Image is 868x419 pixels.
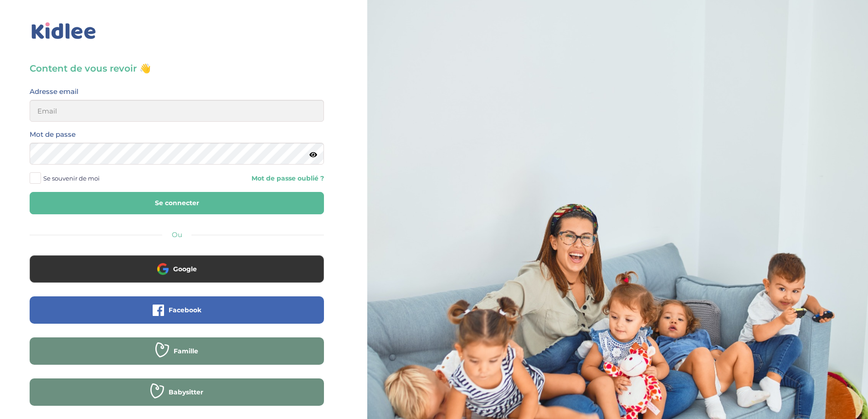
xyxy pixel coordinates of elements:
button: Facebook [30,296,324,324]
button: Famille [30,337,324,365]
a: Google [30,271,324,279]
span: Babysitter [169,388,203,397]
a: Babysitter [30,394,324,403]
button: Se connecter [30,192,324,214]
input: Email [30,100,324,122]
label: Mot de passe [30,129,76,140]
span: Google [173,264,197,274]
button: Babysitter [30,378,324,406]
img: google.png [157,263,169,274]
a: Facebook [30,312,324,321]
span: Famille [174,347,198,356]
span: Se souvenir de moi [43,172,100,184]
a: Mot de passe oublié ? [184,174,324,183]
button: Google [30,255,324,283]
a: Famille [30,353,324,362]
img: facebook.png [153,305,164,316]
img: logo_kidlee_bleu [30,21,98,41]
span: Facebook [169,305,201,315]
label: Adresse email [30,86,78,98]
h3: Content de vous revoir 👋 [30,62,324,75]
span: Ou [172,230,182,239]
